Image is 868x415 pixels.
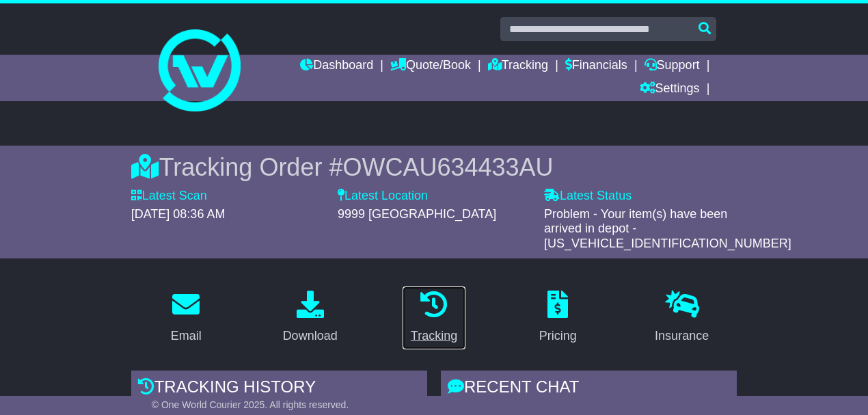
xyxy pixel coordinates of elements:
[655,327,709,345] div: Insurance
[152,399,349,410] span: © One World Courier 2025. All rights reserved.
[441,371,737,407] div: RECENT CHAT
[342,153,553,181] span: OWCAU634433AU
[402,286,466,350] a: Tracking
[411,327,457,345] div: Tracking
[390,55,471,78] a: Quote/Book
[131,371,427,407] div: Tracking history
[488,55,548,78] a: Tracking
[565,55,627,78] a: Financials
[338,207,496,221] span: 9999 [GEOGRAPHIC_DATA]
[544,189,632,204] label: Latest Status
[640,78,700,101] a: Settings
[539,327,577,345] div: Pricing
[131,152,737,182] div: Tracking Order #
[131,207,226,221] span: [DATE] 08:36 AM
[300,55,373,78] a: Dashboard
[530,286,586,350] a: Pricing
[283,327,338,345] div: Download
[131,189,207,204] label: Latest Scan
[171,327,202,345] div: Email
[645,55,700,78] a: Support
[544,207,791,250] span: Problem - Your item(s) have been arrived in depot - [US_VEHICLE_IDENTIFICATION_NUMBER]
[274,286,347,350] a: Download
[162,286,211,350] a: Email
[338,189,428,204] label: Latest Location
[646,286,718,350] a: Insurance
